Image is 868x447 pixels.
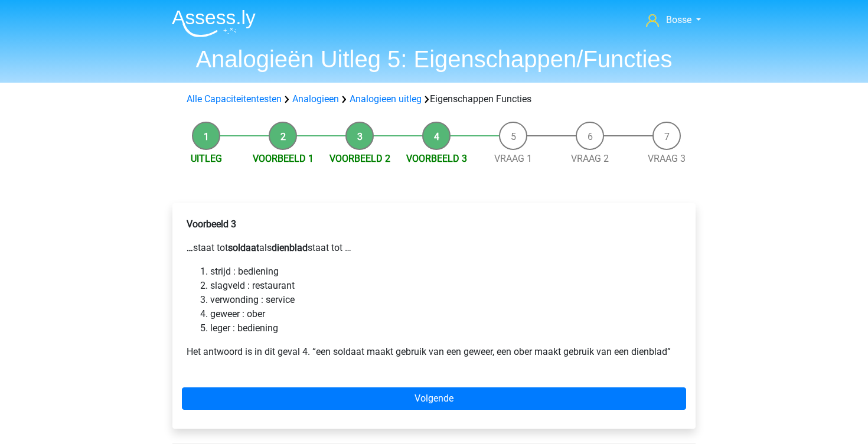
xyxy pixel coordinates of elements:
a: Bosse [641,13,706,27]
b: dienblad [272,242,308,253]
b: … [187,242,193,253]
li: strijd : bediening [210,265,681,279]
a: Analogieen uitleg [350,93,422,105]
b: Voorbeeld 3 [187,218,236,230]
h1: Analogieën Uitleg 5: Eigenschappen/Functies [162,45,706,73]
a: Vraag 3 [648,153,686,164]
div: Eigenschappen Functies [182,92,686,106]
a: Uitleg [191,153,222,164]
a: Analogieen [292,93,339,105]
b: soldaat [228,242,259,253]
span: Bosse [666,14,691,25]
a: Volgende [182,387,686,410]
a: Voorbeeld 1 [253,153,314,164]
li: slagveld : restaurant [210,279,681,293]
a: Vraag 2 [571,153,609,164]
img: Assessly [172,9,256,37]
a: Voorbeeld 3 [406,153,467,164]
li: leger : bediening [210,321,681,335]
a: Vraag 1 [494,153,532,164]
li: verwonding : service [210,293,681,307]
p: staat tot als staat tot … [187,241,681,255]
p: Het antwoord is in dit geval 4. “een soldaat maakt gebruik van een geweer, een ober maakt gebruik... [187,345,681,359]
a: Voorbeeld 2 [329,153,390,164]
a: Alle Capaciteitentesten [187,93,282,105]
li: geweer : ober [210,307,681,321]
